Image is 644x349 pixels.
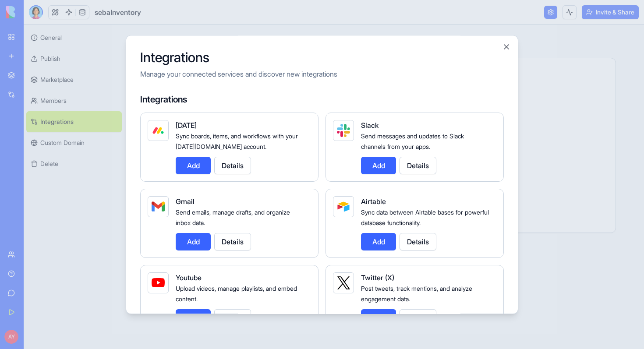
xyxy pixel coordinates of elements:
[176,309,211,327] button: Add
[176,208,290,226] span: Send emails, manage drafts, and organize inbox data.
[361,121,379,130] span: Slack
[361,285,472,303] span: Post tweets, track mentions, and analyze engagement data.
[140,69,504,79] p: Manage your connected services and discover new integrations
[140,49,504,65] h2: Integrations
[361,208,489,226] span: Sync data between Airtable bases for powerful database functionality.
[176,121,197,130] span: [DATE]
[502,42,511,51] button: Close
[361,197,386,206] span: Airtable
[176,233,211,250] button: Add
[361,273,394,282] span: Twitter (X)
[176,285,297,303] span: Upload videos, manage playlists, and embed content.
[176,157,211,174] button: Add
[361,309,396,327] button: Add
[400,157,436,174] button: Details
[176,197,195,206] span: Gmail
[400,233,436,250] button: Details
[361,132,464,150] span: Send messages and updates to Slack channels from your apps.
[400,309,436,327] button: Details
[214,233,251,250] button: Details
[361,157,396,174] button: Add
[176,132,298,150] span: Sync boards, items, and workflows with your [DATE][DOMAIN_NAME] account.
[214,309,251,327] button: Details
[361,233,396,250] button: Add
[214,157,251,174] button: Details
[176,273,202,282] span: Youtube
[140,93,504,106] h4: Integrations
